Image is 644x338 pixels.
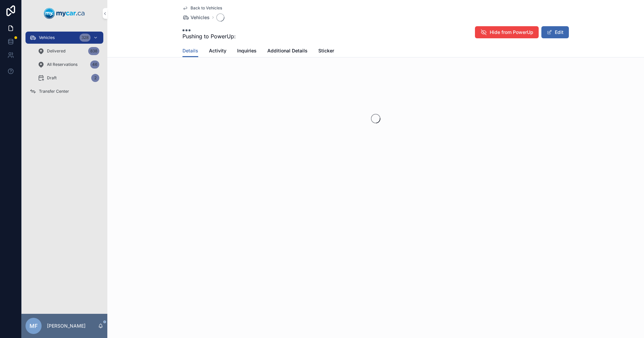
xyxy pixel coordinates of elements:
span: Back to Vehicles [191,5,222,11]
p: [PERSON_NAME] [47,323,86,329]
div: scrollable content [21,27,107,106]
span: Sticker [318,47,334,54]
span: Pushing to PowerUp: [182,32,236,40]
button: Edit [541,26,569,38]
a: Draft2 [34,72,103,84]
a: Vehicles [182,14,210,21]
div: 838 [88,47,99,55]
a: Vehicles328 [25,32,103,44]
span: MF [30,322,38,330]
span: Additional Details [267,47,308,54]
span: Draft [47,75,57,81]
a: Details [182,45,198,57]
span: All Reservations [47,62,77,67]
span: Inquiries [237,47,257,54]
a: Sticker [318,45,334,58]
a: All Reservations46 [34,58,103,71]
a: Back to Vehicles [182,5,222,11]
span: Vehicles [39,35,55,40]
a: Inquiries [237,45,257,58]
span: Details [182,47,198,54]
div: 328 [79,34,91,42]
span: Activity [209,47,226,54]
span: Delivered [47,48,65,54]
span: Transfer Center [39,89,69,94]
a: Transfer Center [25,85,103,97]
span: Vehicles [191,14,210,21]
img: App logo [44,8,85,19]
a: Additional Details [267,45,308,58]
div: 2 [91,74,99,82]
button: Hide from PowerUp [475,26,539,38]
a: Activity [209,45,226,58]
a: Delivered838 [34,45,103,57]
span: Hide from PowerUp [490,29,533,36]
div: 46 [90,60,99,69]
